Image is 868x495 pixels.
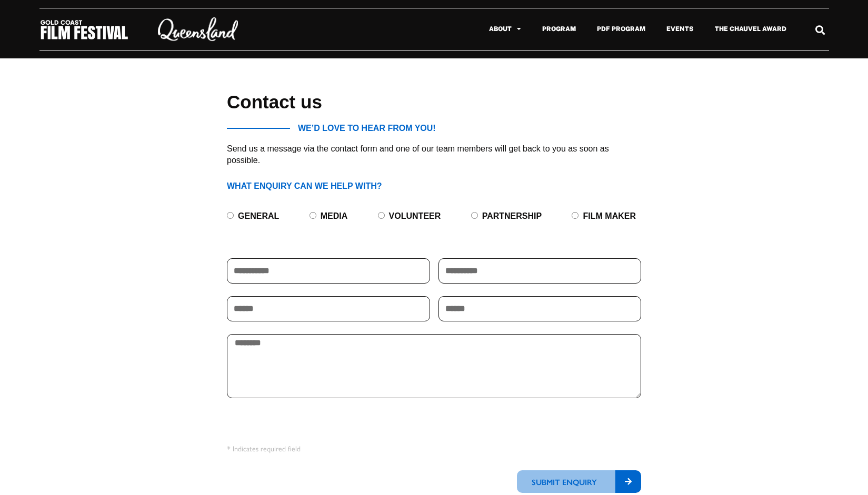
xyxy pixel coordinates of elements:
h1: Contact us [227,93,641,111]
label: Volunteer [389,211,441,220]
div: Search [811,21,829,38]
p: Send us a message via the contact form and one of our team members will get back to you as soon a... [227,143,641,166]
a: The Chauvel Award [704,17,797,41]
label: Partnership [482,211,542,220]
label: Film Maker [583,211,636,220]
a: PDF Program [586,17,656,41]
button: Submit enquiry [517,470,641,493]
span: Submit enquiry [517,470,615,493]
a: Events [656,17,704,41]
label: General [238,211,279,220]
nav: Menu [263,17,797,41]
p: * Indicates required field [227,442,387,454]
span: WE’D LOVE TO HEAR FROM YOU! [298,124,436,133]
a: Program [532,17,586,41]
a: About [478,17,532,41]
h4: What enquiry can we help with? [227,181,641,191]
label: Media [321,211,348,220]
